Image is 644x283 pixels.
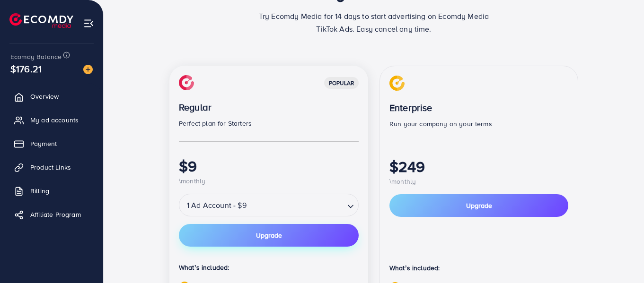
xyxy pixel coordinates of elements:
[389,76,405,91] img: img
[83,18,94,29] img: menu
[30,186,49,196] span: Billing
[179,157,359,175] h1: $9
[466,201,492,210] span: Upgrade
[324,77,359,89] div: popular
[389,118,568,129] p: Run your company on your terms
[256,232,282,239] span: Upgrade
[30,139,57,148] span: Payment
[389,157,568,175] h1: $249
[389,102,568,113] p: Enterprise
[604,240,637,276] iframe: Chat
[9,13,73,28] img: logo
[256,10,492,35] p: Try Ecomdy Media for 14 days to start advertising on Ecomdy Media TikTok Ads. Easy cancel any time.
[179,75,194,90] img: img
[389,177,416,186] span: \monthly
[179,194,359,216] div: Search for option
[389,262,568,274] p: What’s included:
[179,262,359,273] p: What’s included:
[7,111,96,129] a: My ad accounts
[83,65,93,74] img: image
[30,115,79,125] span: My ad accounts
[7,87,96,106] a: Overview
[7,158,96,177] a: Product Links
[7,205,96,224] a: Affiliate Program
[179,224,359,247] button: Upgrade
[30,163,71,172] span: Product Links
[185,197,248,214] span: 1 Ad Account - $9
[30,92,59,101] span: Overview
[179,102,359,113] p: Regular
[10,62,42,76] span: $176.21
[30,210,81,219] span: Affiliate Program
[249,197,344,214] input: Search for option
[179,176,205,186] span: \monthly
[7,134,96,153] a: Payment
[10,52,62,61] span: Ecomdy Balance
[389,194,568,217] button: Upgrade
[7,181,96,200] a: Billing
[179,118,359,129] p: Perfect plan for Starters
